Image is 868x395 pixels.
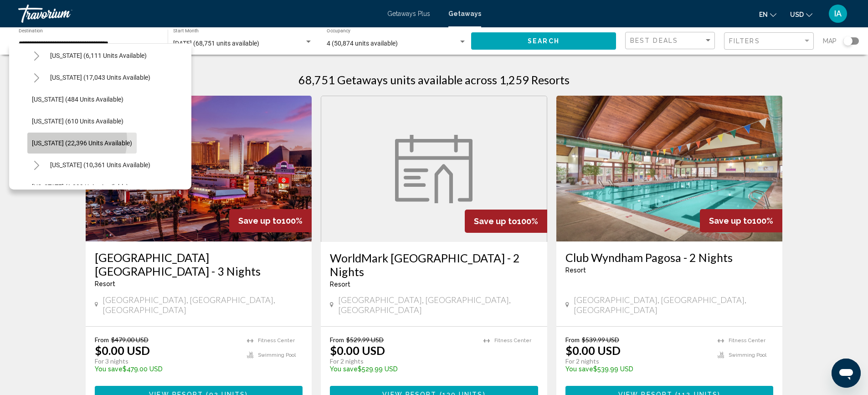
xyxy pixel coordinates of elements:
[32,96,123,103] span: [US_STATE] (484 units available)
[528,38,560,45] span: Search
[95,344,150,357] p: $0.00 USD
[50,52,147,59] span: [US_STATE] (6,111 units available)
[27,156,46,174] button: Toggle Pennsylvania (10,361 units available)
[27,133,137,154] button: [US_STATE] (22,396 units available)
[582,336,619,344] span: $539.99 USD
[32,183,128,190] span: [US_STATE] (1,099 units available)
[95,365,123,373] span: You save
[173,40,259,47] span: [DATE] (68,751 units available)
[27,89,128,110] button: [US_STATE] (484 units available)
[338,295,538,315] span: [GEOGRAPHIC_DATA], [GEOGRAPHIC_DATA], [GEOGRAPHIC_DATA]
[95,280,115,287] span: Resort
[565,267,586,274] span: Resort
[238,216,282,226] span: Save up to
[709,216,752,226] span: Save up to
[330,365,474,373] p: $529.99 USD
[330,365,358,373] span: You save
[832,359,861,388] iframe: Button to launch messaging window
[27,176,133,197] button: [US_STATE] (1,099 units available)
[298,73,570,87] h1: 68,751 Getaways units available across 1,259 Resorts
[630,37,678,44] span: Best Deals
[111,336,149,344] span: $479.00 USD
[32,139,132,147] span: [US_STATE] (22,396 units available)
[759,11,768,18] span: en
[258,338,295,344] span: Fitness Center
[565,344,621,357] p: $0.00 USD
[395,135,473,203] img: week.svg
[826,4,850,23] button: User Menu
[729,338,765,344] span: Fitness Center
[565,357,709,365] p: For 2 nights
[834,9,842,18] span: IA
[494,338,531,344] span: Fitness Center
[18,5,378,23] a: Travorium
[27,46,46,65] button: Toggle New York (6,111 units available)
[556,96,783,241] img: 0948O01X.jpg
[790,8,812,21] button: Change currency
[95,251,303,278] a: [GEOGRAPHIC_DATA] [GEOGRAPHIC_DATA] - 3 Nights
[103,295,303,315] span: [GEOGRAPHIC_DATA], [GEOGRAPHIC_DATA], [GEOGRAPHIC_DATA]
[95,336,109,344] span: From
[46,154,155,175] button: [US_STATE] (10,361 units available)
[229,209,312,232] div: 100%
[474,216,517,226] span: Save up to
[823,35,837,47] span: Map
[574,295,774,315] span: [GEOGRAPHIC_DATA], [GEOGRAPHIC_DATA], [GEOGRAPHIC_DATA]
[729,37,760,45] span: Filters
[387,10,430,17] a: Getaways Plus
[700,209,782,232] div: 100%
[330,336,344,344] span: From
[565,365,593,373] span: You save
[565,336,580,344] span: From
[330,357,474,365] p: For 2 nights
[724,32,814,51] button: Filter
[448,10,481,17] a: Getaways
[330,281,350,288] span: Resort
[565,365,709,373] p: $539.99 USD
[95,365,238,373] p: $479.00 USD
[565,251,774,264] a: Club Wyndham Pagosa - 2 Nights
[465,210,547,233] div: 100%
[50,161,150,169] span: [US_STATE] (10,361 units available)
[790,11,804,18] span: USD
[46,45,151,66] button: [US_STATE] (6,111 units available)
[50,74,150,81] span: [US_STATE] (17,043 units available)
[327,40,398,47] span: 4 (50,874 units available)
[27,111,128,132] button: [US_STATE] (610 units available)
[27,68,46,87] button: Toggle North Carolina (17,043 units available)
[46,67,155,88] button: [US_STATE] (17,043 units available)
[258,352,296,358] span: Swimming Pool
[32,118,123,125] span: [US_STATE] (610 units available)
[330,251,538,278] a: WorldMark [GEOGRAPHIC_DATA] - 2 Nights
[471,32,616,49] button: Search
[95,357,238,365] p: For 3 nights
[759,8,776,21] button: Change language
[729,352,766,358] span: Swimming Pool
[630,37,712,45] mat-select: Sort by
[330,344,385,357] p: $0.00 USD
[86,96,312,241] img: RM79E01X.jpg
[346,336,384,344] span: $529.99 USD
